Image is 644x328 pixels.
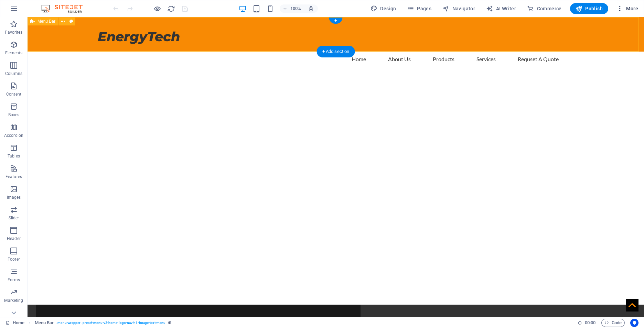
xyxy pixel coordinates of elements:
[8,112,20,118] p: Boxes
[527,5,562,12] span: Commerce
[524,3,565,14] button: Commerce
[578,319,596,327] h6: Session time
[7,195,21,200] p: Images
[8,256,20,262] p: Footer
[486,5,516,12] span: AI Writer
[317,46,355,57] div: + Add section
[442,5,475,12] span: Navigator
[630,319,638,327] button: Usercentrics
[576,5,603,12] span: Publish
[6,319,24,327] a: Click to cancel selection. Double-click to open Pages
[590,320,591,325] span: :
[4,133,23,138] p: Accordion
[368,3,399,14] div: Design (Ctrl+Alt+Y)
[4,298,23,303] p: Marketing
[405,3,434,14] button: Pages
[7,236,21,241] p: Header
[37,19,55,23] span: Menu Bar
[167,5,175,13] i: Reload page
[614,3,641,14] button: More
[616,5,638,12] span: More
[40,4,91,13] img: Editor Logo
[570,3,608,14] button: Publish
[371,5,396,12] span: Design
[35,319,54,327] span: Click to select. Double-click to edit
[368,3,399,14] button: Design
[585,319,595,327] span: 00 00
[329,18,342,24] div: +
[440,3,478,14] button: Navigator
[604,319,622,327] span: Code
[601,319,625,327] button: Code
[6,91,21,97] p: Content
[167,4,175,13] button: reload
[6,174,22,179] p: Features
[280,4,304,13] button: 100%
[153,4,161,13] button: Click here to leave preview mode and continue editing
[56,319,165,327] span: . menu-wrapper .preset-menu-v2-home-logo-nav-h1-image-text-menu
[308,6,314,12] i: On resize automatically adjust zoom level to fit chosen device.
[8,153,20,159] p: Tables
[5,30,22,35] p: Favorites
[35,319,172,327] nav: breadcrumb
[168,321,171,325] i: This element is a customizable preset
[5,71,22,76] p: Columns
[5,50,23,56] p: Elements
[407,5,431,12] span: Pages
[290,4,301,13] h6: 100%
[9,215,19,221] p: Slider
[8,277,20,283] p: Forms
[483,3,519,14] button: AI Writer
